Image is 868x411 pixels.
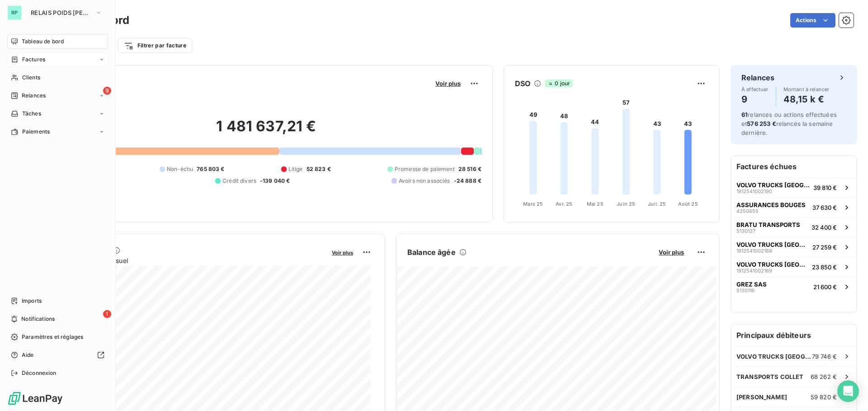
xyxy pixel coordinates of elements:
[659,249,684,256] span: Voir plus
[7,348,108,362] a: Aide
[812,263,837,271] span: 23 850 €
[741,111,837,136] span: relances ou actions effectuées et relancés la semaine dernière.
[736,228,755,234] span: 5130137
[813,184,837,191] span: 39 810 €
[736,189,772,194] span: 1912541002190
[790,13,835,28] button: Actions
[736,281,767,288] span: GREZ SAS
[736,241,809,248] span: VOLVO TRUCKS [GEOGRAPHIC_DATA]
[731,177,857,197] button: VOLVO TRUCKS [GEOGRAPHIC_DATA]191254100219039 810 €
[736,268,772,273] span: 1912541002189
[332,249,353,256] span: Voir plus
[103,87,111,95] span: 9
[731,237,857,257] button: VOLVO TRUCKS [GEOGRAPHIC_DATA]191254100218827 259 €
[523,201,543,207] tspan: Mars 25
[741,92,769,106] h4: 9
[678,201,698,207] tspan: Août 25
[7,5,22,20] div: RP
[22,37,64,46] span: Tableau de bord
[22,369,57,377] span: Déconnexion
[197,165,224,173] span: 765 803 €
[22,55,45,64] span: Factures
[7,70,108,85] a: Clients
[736,373,804,380] span: TRANSPORTS COLLET
[736,208,759,214] span: 4250855
[22,110,41,118] span: Tâches
[22,333,83,341] span: Paramètres et réglages
[587,201,604,207] tspan: Mai 25
[736,288,755,293] span: 5130116
[7,52,108,67] a: Factures
[22,128,50,136] span: Paiements
[7,294,108,308] a: Imports
[811,373,837,380] span: 68 262 €
[556,201,572,207] tspan: Avr. 25
[545,79,573,88] span: 0 jour
[103,310,111,318] span: 1
[617,201,635,207] tspan: Juin 25
[813,283,837,291] span: 21 600 €
[167,165,193,173] span: Non-échu
[22,297,42,305] span: Imports
[736,393,787,401] span: [PERSON_NAME]
[407,247,456,258] h6: Balance âgée
[454,177,481,185] span: -24 888 €
[736,181,810,189] span: VOLVO TRUCKS [GEOGRAPHIC_DATA]
[7,330,108,344] a: Paramètres et réglages
[22,92,46,100] span: Relances
[288,165,303,173] span: Litige
[260,177,290,185] span: -139 040 €
[741,72,774,83] h6: Relances
[7,88,108,103] a: 9Relances
[747,120,776,127] span: 576 253 €
[22,351,34,359] span: Aide
[731,197,857,217] button: ASSURANCES BOUGES425085537 630 €
[22,74,40,82] span: Clients
[458,165,481,173] span: 28 516 €
[435,80,461,87] span: Voir plus
[222,177,256,185] span: Crédit divers
[736,248,772,254] span: 1912541002188
[7,391,63,406] img: Logo LeanPay
[783,87,830,92] span: Montant à relancer
[812,204,837,211] span: 37 630 €
[736,261,808,268] span: VOLVO TRUCKS [GEOGRAPHIC_DATA]
[741,87,769,92] span: À effectuer
[7,125,108,139] a: Paiements
[31,9,91,16] span: RELAIS POIDS [PERSON_NAME]
[51,117,481,144] h2: 1 481 637,21 €
[736,353,812,360] span: VOLVO TRUCKS [GEOGRAPHIC_DATA]
[51,256,325,265] span: Chiffre d'affaires mensuel
[812,244,837,251] span: 27 259 €
[731,156,857,177] h6: Factures échues
[329,248,356,256] button: Voir plus
[656,248,687,256] button: Voir plus
[21,315,55,323] span: Notifications
[731,277,857,296] button: GREZ SAS513011621 600 €
[812,353,837,360] span: 79 746 €
[731,257,857,277] button: VOLVO TRUCKS [GEOGRAPHIC_DATA]191254100218923 850 €
[515,78,530,89] h6: DSO
[648,201,666,207] tspan: Juil. 25
[736,221,800,228] span: BRATU TRANSPORTS
[736,201,806,208] span: ASSURANCES BOUGES
[811,224,837,231] span: 32 400 €
[741,111,748,118] span: 61
[783,92,830,106] h4: 48,15 k €
[731,217,857,237] button: BRATU TRANSPORTS513013732 400 €
[118,38,192,53] button: Filtrer par facture
[731,324,857,346] h6: Principaux débiteurs
[307,165,331,173] span: 52 823 €
[399,177,450,185] span: Avoirs non associés
[811,393,837,401] span: 59 820 €
[837,380,859,402] div: Open Intercom Messenger
[7,34,108,49] a: Tableau de bord
[7,106,108,121] a: Tâches
[433,79,463,88] button: Voir plus
[395,165,455,173] span: Promesse de paiement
